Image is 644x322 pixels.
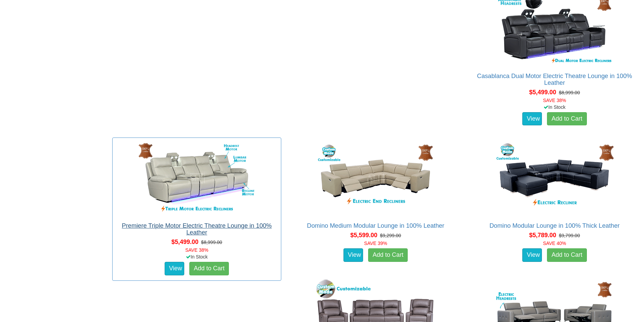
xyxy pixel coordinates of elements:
[122,222,271,236] a: Premiere Triple Motor Electric Theatre Lounge in 100% Leather
[189,262,229,275] a: Add to Cart
[111,253,282,260] div: In Stock
[522,248,542,262] a: View
[136,141,258,216] img: Premiere Triple Motor Electric Theatre Lounge in 100% Leather
[171,239,198,245] span: $5,499.00
[490,222,620,229] a: Domino Modular Lounge in 100% Thick Leather
[343,248,363,262] a: View
[350,232,377,239] span: $5,599.00
[543,98,566,103] font: SAVE 38%
[529,89,556,96] span: $5,499.00
[543,241,566,246] font: SAVE 40%
[547,112,587,126] a: Add to Cart
[547,248,587,262] a: Add to Cart
[307,222,444,229] a: Domino Medium Modular Lounge in 100% Leather
[315,141,436,216] img: Domino Medium Modular Lounge in 100% Leather
[559,233,580,238] del: $9,799.00
[522,112,542,126] a: View
[380,233,401,238] del: $9,299.00
[165,262,184,275] a: View
[494,141,615,216] img: Domino Modular Lounge in 100% Thick Leather
[477,73,632,86] a: Casablanca Dual Motor Electric Theatre Lounge in 100% Leather
[201,240,222,245] del: $8,999.00
[368,248,408,262] a: Add to Cart
[185,247,208,253] font: SAVE 38%
[529,232,556,239] span: $5,789.00
[559,90,580,95] del: $8,999.00
[364,241,387,246] font: SAVE 39%
[469,104,640,110] div: In Stock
